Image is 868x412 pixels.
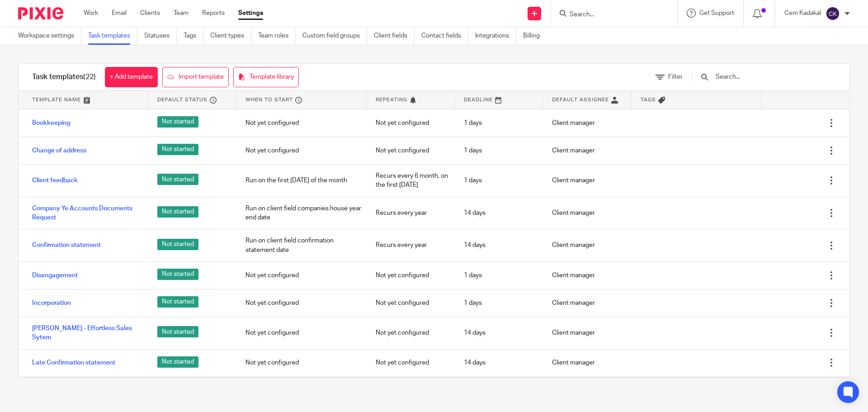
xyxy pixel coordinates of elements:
div: 14 days [455,351,543,374]
span: Not started [157,174,198,185]
div: Client manager [543,202,631,224]
span: Not started [157,356,198,368]
div: Not yet configured [236,139,366,162]
div: Client manager [543,139,631,162]
div: Recurs every year [367,234,455,256]
a: Reports [202,9,225,18]
div: 1 days [455,139,543,162]
div: 14 days [455,234,543,256]
a: Tags [184,27,203,45]
div: 1 days [455,292,543,314]
span: Tags [641,96,656,104]
div: Not yet configured [236,351,366,374]
img: svg%3E [826,6,840,21]
span: When to start [245,96,293,104]
div: Not yet configured [367,322,455,344]
a: Contact fields [421,27,468,45]
a: Template library [233,67,299,87]
img: Pixie [18,7,63,19]
a: Client types [210,27,251,45]
div: Recurs every year [367,202,455,224]
div: Run on the first [DATE] of the month [236,169,366,192]
div: Client manager [543,264,631,287]
a: Confirmation statement [32,241,101,250]
div: Client manager [543,292,631,314]
a: Team [174,9,189,18]
a: Client fields [374,27,415,45]
span: Not started [157,296,198,308]
span: Not started [157,116,198,128]
div: 14 days [455,322,543,344]
div: Not yet configured [236,292,366,314]
a: Custom field groups [302,27,367,45]
span: Default status [157,96,208,104]
div: 1 days [455,169,543,192]
div: Client manager [543,169,631,192]
span: Get Support [699,10,734,16]
a: Change of address [32,146,86,155]
span: Not started [157,239,198,250]
div: Not yet configured [236,322,366,344]
div: Not yet configured [367,112,455,134]
div: 1 days [455,264,543,287]
span: Not started [157,269,198,280]
span: Filter [668,74,683,80]
a: Integrations [475,27,516,45]
a: Workspace settings [18,27,81,45]
a: Team roles [258,27,296,45]
p: Cem Kadakal [784,9,821,18]
a: Clients [140,9,160,18]
div: 1 days [455,112,543,134]
div: 14 days [455,202,543,224]
span: Not started [157,144,198,155]
a: Incorporation [32,298,71,308]
a: Work [84,9,98,18]
a: Bookkeeping [32,118,70,128]
a: Client feedback [32,176,78,185]
input: Search... [715,72,820,82]
a: Billing [523,27,547,45]
a: [PERSON_NAME] - Effortless Sales Sytem [32,324,139,342]
div: Run on client field companies house year end date [236,197,366,229]
div: Recurs every 6 month, on the first [DATE] [367,165,455,197]
div: Client manager [543,234,631,256]
div: Client manager [543,112,631,134]
span: (22) [83,73,96,81]
div: Run on client field confirmation statement date [236,229,366,261]
span: Not started [157,326,198,337]
span: Deadline [464,96,493,104]
a: Company Ye Accounts Documents Request [32,204,139,223]
div: Client manager [543,351,631,374]
a: Settings [238,9,263,18]
input: Search [569,11,650,19]
a: + Add template [105,67,158,87]
a: Late Confirmation statement [32,358,115,367]
a: Email [112,9,127,18]
h1: Task templates [32,72,96,82]
span: Not started [157,206,198,218]
div: Not yet configured [367,292,455,314]
div: Not yet configured [367,139,455,162]
div: Not yet configured [236,112,366,134]
span: Repeating [376,96,407,104]
a: Import template [162,67,229,87]
div: Not yet configured [367,264,455,287]
span: Default assignee [552,96,609,104]
a: Disengagement [32,271,78,280]
div: Not yet configured [367,351,455,374]
a: Task templates [88,27,137,45]
a: Statuses [144,27,177,45]
span: Template name [32,96,81,104]
div: Client manager [543,322,631,344]
div: Not yet configured [236,264,366,287]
